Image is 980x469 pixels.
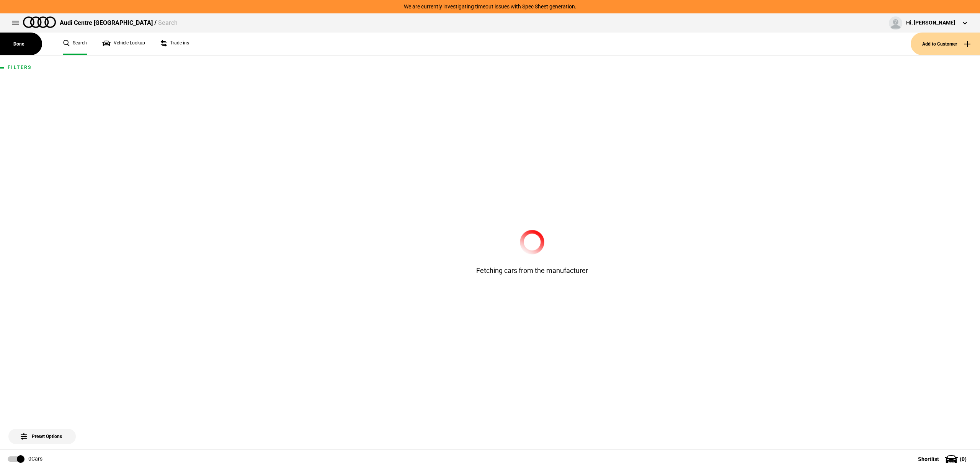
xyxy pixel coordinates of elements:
button: Shortlist(0) [906,449,980,469]
a: Search [63,33,87,55]
img: audi.png [23,16,56,28]
span: ( 0 ) [960,456,967,462]
button: Add to Customer [911,33,980,55]
a: Vehicle Lookup [102,33,145,55]
div: Fetching cars from the manufacturer [436,230,628,275]
div: 0 Cars [28,455,42,463]
h1: Filters [8,65,77,70]
div: Hi, [PERSON_NAME] [906,19,955,27]
span: Search [158,19,178,26]
a: Trade ins [160,33,189,55]
span: Preset Options [22,424,62,439]
div: Audi Centre [GEOGRAPHIC_DATA] / [60,19,178,27]
span: Shortlist [918,456,939,462]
